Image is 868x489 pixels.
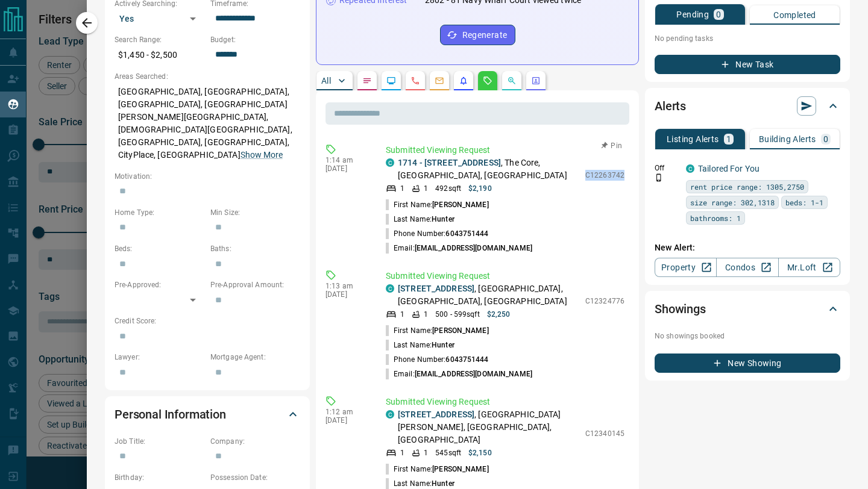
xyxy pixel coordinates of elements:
[432,341,454,349] span: Hunter
[773,11,816,19] p: Completed
[424,309,428,320] p: 1
[386,369,532,379] p: Email:
[823,135,828,143] p: 0
[655,294,840,323] div: Showings
[585,296,624,307] p: C12324776
[398,282,579,308] p: , [GEOGRAPHIC_DATA], [GEOGRAPHIC_DATA], [GEOGRAPHIC_DATA]
[398,158,501,167] a: 1714 - [STREET_ADDRESS]
[468,183,492,194] p: $2,190
[325,156,368,164] p: 1:14 am
[386,464,489,475] p: First Name:
[435,183,461,194] p: 492 sqft
[386,228,489,239] p: Phone Number:
[362,76,372,86] svg: Notes
[321,76,331,85] p: All
[459,76,468,86] svg: Listing Alerts
[325,416,368,425] p: [DATE]
[432,479,454,488] span: Hunter
[655,163,679,173] p: Off
[410,76,420,86] svg: Calls
[386,214,454,225] p: Last Name:
[386,340,454,350] p: Last Name:
[585,170,624,181] p: C12263742
[386,396,624,408] p: Submitted Viewing Request
[386,144,624,157] p: Submitted Viewing Request
[585,428,624,439] p: C12340145
[655,299,706,319] h2: Showings
[690,212,741,224] span: bathrooms: 1
[115,400,300,429] div: Personal Information
[698,164,759,173] a: Tailored For You
[667,135,719,143] p: Listing Alerts
[716,258,778,277] a: Condos
[655,241,840,254] p: New Alert:
[398,408,579,446] p: , [GEOGRAPHIC_DATA][PERSON_NAME], [GEOGRAPHIC_DATA], [GEOGRAPHIC_DATA]
[655,331,840,341] p: No showings booked
[241,149,283,161] button: Show More
[432,465,488,473] span: [PERSON_NAME]
[115,316,300,326] p: Credit Score:
[415,370,532,378] span: [EMAIL_ADDRESS][DOMAIN_NAME]
[386,270,624,282] p: Submitted Viewing Request
[424,183,428,194] p: 1
[655,354,840,373] button: New Showing
[386,243,532,254] p: Email:
[785,196,823,208] span: beds: 1-1
[210,472,300,483] p: Possession Date:
[440,25,515,45] button: Regenerate
[690,196,775,208] span: size range: 302,1318
[210,436,300,447] p: Company:
[445,229,488,238] span: 6043751444
[115,9,204,28] div: Yes
[115,279,204,290] p: Pre-Approved:
[398,410,474,419] a: [STREET_ADDRESS]
[432,326,488,335] span: [PERSON_NAME]
[386,76,396,86] svg: Lead Browsing Activity
[115,405,226,424] h2: Personal Information
[115,71,300,82] p: Areas Searched:
[115,207,204,218] p: Home Type:
[400,447,404,458] p: 1
[115,243,204,254] p: Beds:
[115,45,204,65] p: $1,450 - $2,500
[398,284,474,293] a: [STREET_ADDRESS]
[415,244,532,252] span: [EMAIL_ADDRESS][DOMAIN_NAME]
[432,201,488,209] span: [PERSON_NAME]
[210,243,300,254] p: Baths:
[759,135,816,143] p: Building Alerts
[386,325,489,336] p: First Name:
[210,279,300,290] p: Pre-Approval Amount:
[435,447,461,458] p: 545 sqft
[210,207,300,218] p: Min Size:
[676,10,709,19] p: Pending
[716,10,721,19] p: 0
[655,55,840,74] button: New Task
[115,352,204,363] p: Lawyer:
[424,447,428,458] p: 1
[325,282,368,290] p: 1:13 am
[655,30,840,48] p: No pending tasks
[400,183,404,194] p: 1
[594,140,629,151] button: Pin
[655,258,717,277] a: Property
[507,76,517,86] svg: Opportunities
[325,164,368,173] p: [DATE]
[435,76,444,86] svg: Emails
[432,215,454,223] span: Hunter
[655,96,686,116] h2: Alerts
[726,135,731,143] p: 1
[468,447,492,458] p: $2,150
[210,34,300,45] p: Budget:
[386,410,394,419] div: condos.ca
[115,34,204,45] p: Search Range:
[386,199,489,210] p: First Name:
[115,171,300,182] p: Motivation:
[655,173,663,182] svg: Push Notification Only
[655,92,840,120] div: Alerts
[487,309,511,320] p: $2,250
[115,436,204,447] p: Job Title:
[483,76,492,86] svg: Requests
[686,164,694,173] div: condos.ca
[398,157,579,182] p: , The Core, [GEOGRAPHIC_DATA], [GEOGRAPHIC_DATA]
[115,82,300,165] p: [GEOGRAPHIC_DATA], [GEOGRAPHIC_DATA], [GEOGRAPHIC_DATA], [GEOGRAPHIC_DATA][PERSON_NAME][GEOGRAPHI...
